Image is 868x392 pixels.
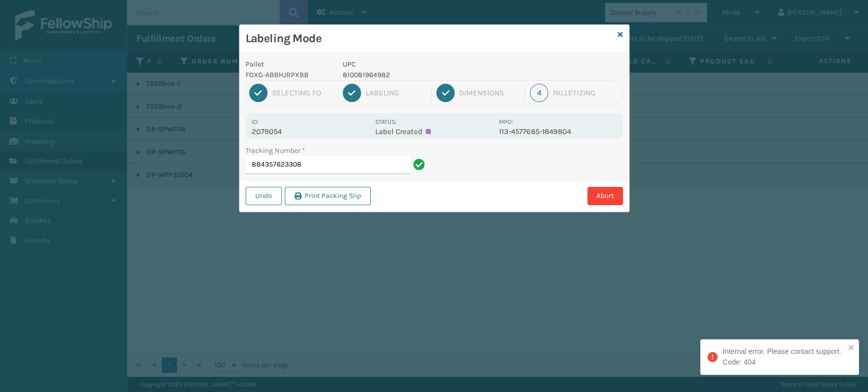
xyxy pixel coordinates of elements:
button: Undo [246,187,282,205]
label: Status: [375,118,397,125]
p: 113-4577685-1849804 [499,127,616,136]
p: FDXG-ABBHJRPXBB [246,70,331,80]
p: Label Created [375,127,493,136]
div: 1 [249,84,267,102]
div: 3 [436,84,455,102]
div: Selecting FO [272,88,333,97]
p: 810081964982 [343,70,493,80]
label: Id: [252,118,259,125]
label: Tracking Number [246,145,305,156]
label: MPO: [499,118,513,125]
p: UPC [343,59,493,70]
p: 2079054 [252,127,369,136]
h3: Labeling Mode [246,31,614,46]
p: Pallet [246,59,331,70]
button: close [848,343,855,353]
div: Dimensions [459,88,520,97]
button: Print Packing Slip [285,187,371,205]
div: Palletizing [553,88,619,97]
button: Abort [587,187,623,205]
div: 2 [343,84,361,102]
div: Labeling [366,88,427,97]
div: Internal error. Please contact support. Code: 404 [723,346,845,368]
div: 4 [530,84,548,102]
